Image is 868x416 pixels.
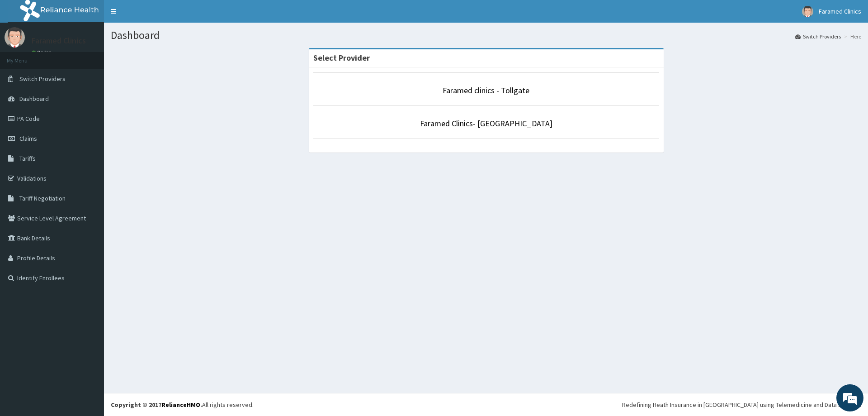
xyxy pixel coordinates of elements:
footer: All rights reserved. [104,393,868,416]
strong: Select Provider [313,53,370,63]
a: Faramed clinics - Tollgate [443,85,529,96]
span: Faramed Clinics [819,7,861,15]
span: Tariffs [19,154,36,163]
a: Switch Providers [795,33,841,40]
a: Online [32,49,53,56]
span: Dashboard [19,95,49,103]
img: User Image [802,6,813,17]
div: Redefining Heath Insurance in [GEOGRAPHIC_DATA] using Telemedicine and Data Science! [622,400,861,409]
span: Tariff Negotiation [19,194,66,202]
a: Faramed Clinics- [GEOGRAPHIC_DATA] [420,118,552,129]
span: Claims [19,134,37,143]
strong: Copyright © 2017 . [111,401,202,409]
img: User Image [5,27,25,48]
li: Here [842,33,861,40]
p: Faramed Clinics [32,37,86,45]
a: RelianceHMO [161,401,200,409]
h1: Dashboard [111,29,861,41]
span: Switch Providers [19,75,66,83]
